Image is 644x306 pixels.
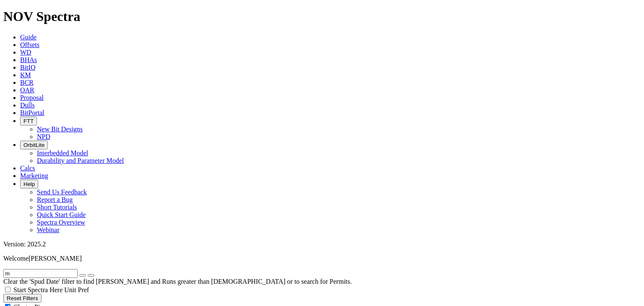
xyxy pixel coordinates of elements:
a: Dulls [20,102,35,109]
a: New Bit Designs [37,126,83,133]
a: BCR [20,79,34,86]
a: BitIQ [20,64,35,71]
a: OAR [20,86,34,94]
span: OrbitLite [23,142,44,148]
div: Version: 2025.2 [3,241,641,248]
p: Welcome [3,255,641,262]
a: Durability and Parameter Model [37,157,124,164]
a: BHAs [20,56,37,63]
a: Calcs [20,165,35,172]
span: FTT [23,118,34,124]
a: NPD [37,133,50,140]
a: Offsets [20,41,39,48]
a: Report a Bug [37,196,73,203]
span: Unit Pref [64,286,89,293]
button: Help [20,180,38,188]
a: Proposal [20,94,44,101]
a: Quick Start Guide [37,211,86,218]
span: [PERSON_NAME] [29,255,82,262]
button: Reset Filters [3,294,42,303]
span: Start Spectra Here [13,286,62,293]
a: Guide [20,34,36,41]
a: BitPortal [20,109,44,116]
button: OrbitLite [20,141,48,149]
button: FTT [20,117,37,126]
a: Webinar [37,226,60,233]
a: KM [20,71,31,78]
span: Help [23,181,35,187]
a: Short Tutorials [37,204,77,211]
a: Spectra Overview [37,219,85,226]
input: Start Spectra Here [5,287,10,292]
a: WD [20,49,31,56]
span: Clear the 'Spud Date' filter to find [PERSON_NAME] and Runs greater than [DEMOGRAPHIC_DATA] or to... [3,278,352,285]
a: Send Us Feedback [37,188,87,196]
h1: NOV Spectra [3,9,641,24]
a: Interbedded Model [37,149,88,157]
input: Search [3,269,78,278]
a: Marketing [20,172,48,179]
